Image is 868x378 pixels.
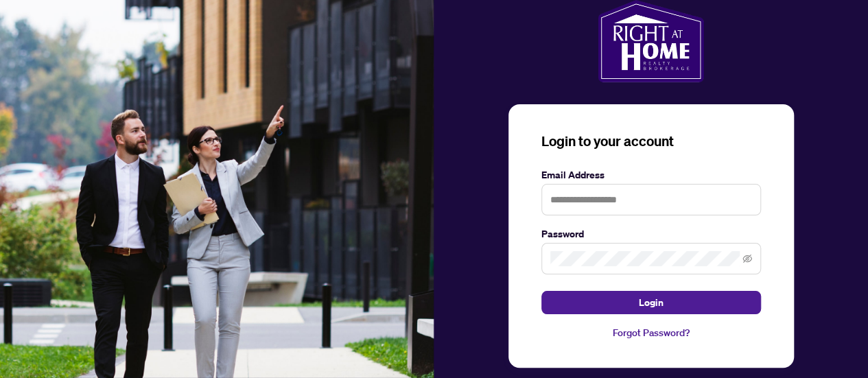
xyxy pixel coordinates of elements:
[541,226,761,241] label: Password
[639,292,664,314] span: Login
[541,291,761,314] button: Login
[541,132,761,151] h3: Login to your account
[541,325,761,340] a: Forgot Password?
[742,254,752,263] span: eye-invisible
[541,167,761,182] label: Email Address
